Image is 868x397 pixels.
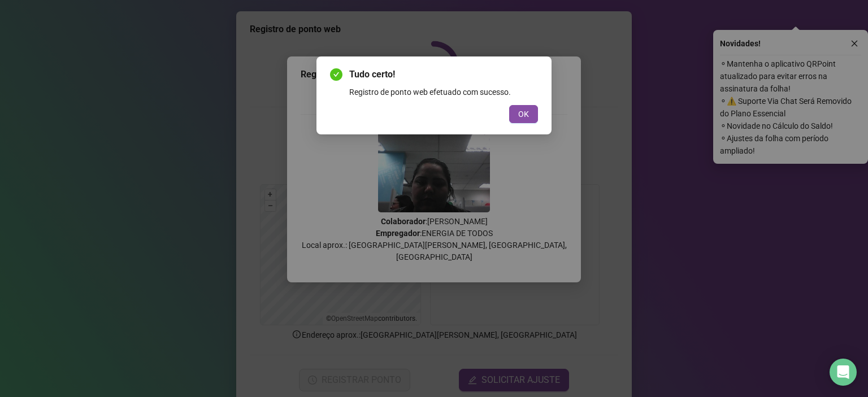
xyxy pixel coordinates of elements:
[349,86,538,98] div: Registro de ponto web efetuado com sucesso.
[509,105,538,123] button: OK
[518,108,529,120] span: OK
[830,359,857,386] div: Open Intercom Messenger
[349,68,538,81] span: Tudo certo!
[330,68,342,81] span: check-circle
